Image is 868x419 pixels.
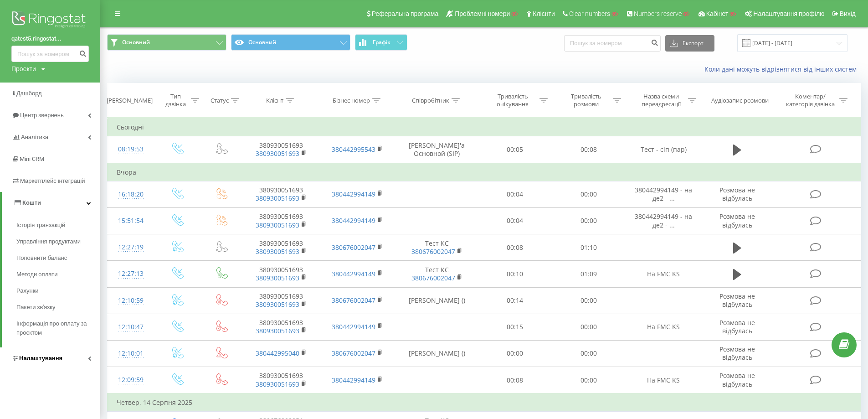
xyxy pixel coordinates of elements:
td: 00:14 [478,287,551,314]
td: 380930051693 [243,207,319,234]
a: Поповнити баланс [16,250,100,266]
a: 380442994149 [332,322,375,331]
td: 00:00 [552,367,625,394]
span: Рахунки [16,286,39,295]
span: Проблемні номери [455,10,510,17]
div: Тип дзвінка [163,93,189,108]
td: 00:00 [552,207,625,234]
a: 380442995040 [256,349,299,357]
span: Управління продуктами [16,237,81,246]
td: 01:09 [552,261,625,287]
span: Методи оплати [16,270,57,279]
div: 08:19:53 [117,140,145,158]
a: 380930051693 [256,194,299,202]
td: Четвер, 14 Серпня 2025 [108,393,861,412]
a: qatest5.ringostat... [11,34,89,43]
div: Проекти [11,64,36,73]
td: 00:00 [552,181,625,207]
span: Пакети зв'язку [16,303,56,312]
a: 380930051693 [256,274,299,282]
div: 12:10:01 [117,345,145,362]
input: Пошук за номером [564,35,661,52]
span: Вихід [840,10,856,17]
a: Інформація про оплату за проєктом [16,316,100,341]
a: Кошти [2,192,100,214]
div: Тривалість розмови [562,93,611,108]
a: 380442994149 [332,269,375,278]
span: Розмова не відбулась [719,292,755,309]
span: 380442994149 - на де2 - ... [635,212,692,229]
a: Коли дані можуть відрізнятися вiд інших систем [704,65,861,73]
button: Основний [231,34,350,51]
td: Тест КС [395,234,478,261]
span: Аналiтика [21,134,48,140]
a: 380930051693 [256,221,299,229]
a: 380676002047 [332,296,375,305]
a: 380930051693 [256,300,299,309]
div: 12:27:13 [117,265,145,283]
div: 12:10:47 [117,318,145,336]
a: 380930051693 [256,326,299,335]
div: 12:27:19 [117,238,145,256]
span: Mini CRM [20,155,44,162]
td: [PERSON_NAME] () [395,340,478,367]
td: 380930051693 [243,181,319,207]
td: 00:00 [478,340,551,367]
span: Кабінет [706,10,729,17]
td: 380930051693 [243,136,319,163]
div: [PERSON_NAME] [107,97,153,104]
input: Пошук за номером [11,46,89,62]
div: Статус [211,97,229,104]
span: Центр звернень [20,112,64,119]
div: Назва схеми переадресації [637,93,686,108]
span: Історія транзакцій [16,221,65,230]
span: Розмова не відбулась [719,371,755,388]
a: 380930051693 [256,149,299,158]
td: 00:15 [478,314,551,340]
span: Налаштування [19,355,62,362]
td: На FMC KS [625,314,702,340]
span: Дашборд [16,90,42,97]
span: Інформація про оплату за проєктом [16,319,96,337]
a: 380676002047 [411,247,455,256]
td: 00:00 [552,340,625,367]
td: 380930051693 [243,367,319,394]
td: Сьогодні [108,118,861,136]
span: Графік [373,39,390,46]
button: Експорт [665,35,714,52]
td: 00:08 [478,234,551,261]
td: 380930051693 [243,261,319,287]
button: Графік [355,34,407,51]
a: 380442994149 [332,216,375,225]
span: Клієнти [533,10,555,17]
a: 380442995543 [332,145,375,154]
div: 12:09:59 [117,371,145,389]
td: 00:10 [478,261,551,287]
div: Коментар/категорія дзвінка [784,93,837,108]
div: 15:51:54 [117,212,145,230]
div: Клієнт [266,97,283,104]
td: [PERSON_NAME] () [395,287,478,314]
td: 00:08 [478,367,551,394]
div: Тривалість очікування [488,93,537,108]
a: 380676002047 [332,243,375,252]
span: Розмова не відбулась [719,186,755,202]
td: Тест - сіп (пар) [625,136,702,163]
td: На FMC KS [625,367,702,394]
button: Основний [107,34,226,51]
td: 00:05 [478,136,551,163]
img: Ringostat logo [11,9,89,32]
a: Рахунки [16,283,100,299]
td: 00:08 [552,136,625,163]
span: Розмова не відбулась [719,345,755,362]
a: Методи оплати [16,266,100,283]
a: Історія транзакцій [16,217,100,233]
span: Розмова не відбулась [719,212,755,229]
div: Аудіозапис розмови [711,97,769,104]
td: 380930051693 [243,234,319,261]
div: 16:18:20 [117,186,145,203]
span: Реферальна програма [372,10,439,17]
td: 380930051693 [243,314,319,340]
td: 380930051693 [243,287,319,314]
span: Кошти [22,199,41,206]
